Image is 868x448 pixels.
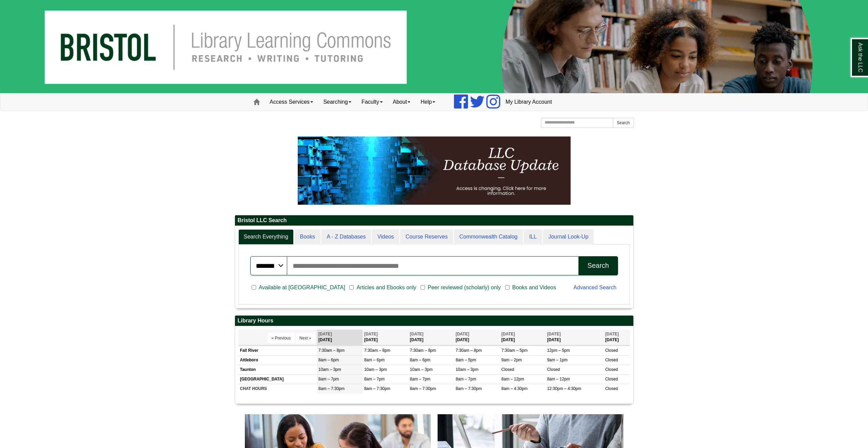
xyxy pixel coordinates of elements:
input: Available at [GEOGRAPHIC_DATA] [252,285,256,291]
span: 10am – 3pm [456,367,479,372]
span: 12:30pm – 4:30pm [547,386,581,391]
span: Closed [605,358,618,362]
a: ILL [524,229,542,245]
td: Taunton [238,365,317,374]
a: Videos [372,229,399,245]
a: Searching [318,93,356,111]
th: [DATE] [603,330,630,345]
span: Closed [547,367,560,372]
span: 8am – 7pm [319,377,339,381]
span: 10am – 3pm [410,367,433,372]
span: 8am – 4:30pm [501,386,528,391]
a: My Library Account [500,93,557,111]
span: Closed [501,367,514,372]
td: [GEOGRAPHIC_DATA] [238,375,317,384]
span: Closed [605,386,618,391]
input: Articles and Ebooks only [349,285,354,291]
span: Closed [605,348,618,353]
button: Next » [296,333,315,343]
span: 10am – 3pm [364,367,387,372]
span: Closed [605,377,618,381]
input: Books and Videos [505,285,510,291]
span: 10am – 3pm [319,367,341,372]
a: Help [415,93,440,111]
span: 8am – 12pm [547,377,570,381]
span: Books and Videos [510,284,559,292]
th: [DATE] [408,330,454,345]
span: [DATE] [501,332,515,336]
span: 8am – 7:30pm [364,386,391,391]
span: 8am – 6pm [364,358,385,362]
span: 8am – 5pm [456,358,476,362]
div: Search [587,262,609,270]
span: 8am – 7:30pm [456,386,482,391]
span: 8am – 7:30pm [319,386,345,391]
button: « Previous [268,333,295,343]
span: 7:30am – 8pm [456,348,482,353]
th: [DATE] [363,330,408,345]
input: Peer reviewed (scholarly) only [421,285,425,291]
span: 7:30am – 8pm [364,348,391,353]
a: Course Reserves [400,229,453,245]
span: 8am – 7pm [410,377,430,381]
span: [DATE] [410,332,424,336]
span: 7:30am – 8pm [410,348,436,353]
a: Search Everything [238,229,294,245]
span: 8am – 6pm [319,358,339,362]
td: Fall River [238,346,317,355]
span: [DATE] [364,332,378,336]
span: 8am – 7pm [456,377,476,381]
span: Available at [GEOGRAPHIC_DATA] [256,284,348,292]
span: [DATE] [605,332,619,336]
th: [DATE] [545,330,603,345]
a: Access Services [265,93,318,111]
span: [DATE] [319,332,332,336]
img: HTML tutorial [298,136,571,205]
span: 9am – 2pm [501,358,522,362]
th: [DATE] [500,330,545,345]
span: 9am – 1pm [547,358,568,362]
span: [DATE] [456,332,469,336]
a: Faculty [356,93,388,111]
button: Search [613,118,633,128]
a: A - Z Databases [321,229,371,245]
span: [DATE] [547,332,561,336]
th: [DATE] [317,330,363,345]
span: 7:30am – 5pm [501,348,528,353]
span: 8am – 7:30pm [410,386,436,391]
h2: Bristol LLC Search [235,215,633,226]
a: Commonwealth Catalog [454,229,523,245]
a: Journal Look-Up [543,229,594,245]
th: [DATE] [454,330,500,345]
span: 12pm – 5pm [547,348,570,353]
td: Attleboro [238,355,317,365]
span: 8am – 7pm [364,377,385,381]
h2: Library Hours [235,316,633,326]
span: Peer reviewed (scholarly) only [425,284,503,292]
button: Search [578,256,618,275]
span: 8am – 12pm [501,377,524,381]
span: Closed [605,367,618,372]
span: 7:30am – 8pm [319,348,345,353]
a: Books [294,229,320,245]
span: Articles and Ebooks only [354,284,419,292]
span: 8am – 6pm [410,358,430,362]
a: Advanced Search [573,285,616,290]
a: About [388,93,416,111]
td: CHAT HOURS [238,384,317,394]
